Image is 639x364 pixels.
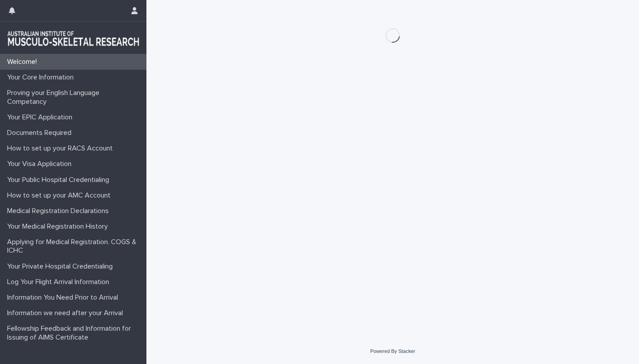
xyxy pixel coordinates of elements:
p: Medical Registration Declarations [4,207,116,215]
p: Information You Need Prior to Arrival [4,293,125,302]
p: Applying for Medical Registration. COGS & ICHC [4,238,146,255]
p: How to set up your AMC Account [4,191,118,200]
p: Your Medical Registration History [4,222,115,231]
p: Your Core Information [4,73,81,82]
p: Welcome! [4,58,44,66]
p: How to set up your RACS Account [4,144,120,153]
p: Information we need after your Arrival [4,309,130,317]
a: Powered By Stacker [370,348,415,354]
p: Proving your English Language Competancy [4,89,146,106]
p: Fellowship Feedback and Information for Issuing of AIMS Certificate [4,324,146,341]
p: Your Public Hospital Credentialing [4,176,116,184]
p: Documents Required [4,129,79,137]
img: 1xcjEmqDTcmQhduivVBy [7,29,139,47]
p: Log Your Flight Arrival Information [4,278,116,286]
p: Your Private Hospital Credentialing [4,262,120,271]
p: Your EPIC Application [4,113,79,122]
p: Your Visa Application [4,160,79,168]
